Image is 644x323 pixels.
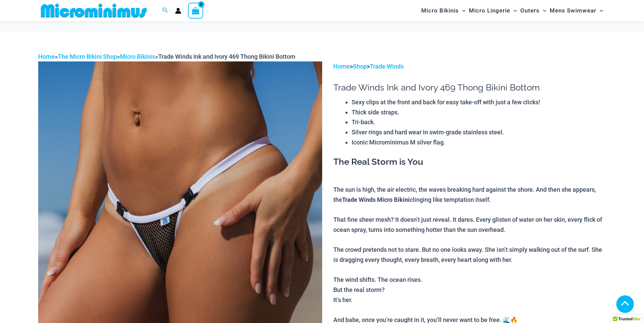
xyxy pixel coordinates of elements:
li: Thick side straps. [352,107,606,117]
a: Home [333,63,350,70]
a: Micro Bikinis [120,53,155,60]
span: Trade Winds Ink and Ivory 469 Thong Bikini Bottom [158,53,295,60]
span: Menu Toggle [596,2,603,19]
li: Silver rings and hard wear in swim-grade stainless steel. [352,127,606,137]
li: Sexy clips at the front and back for easy take-off with just a few clicks! [352,97,606,107]
span: Menu Toggle [510,2,517,19]
a: Home [38,53,55,60]
h1: Trade Winds Ink and Ivory 469 Thong Bikini Bottom [333,82,606,93]
a: Shop [353,63,367,70]
a: Account icon link [175,8,181,14]
b: Trade Winds Micro Bikini [342,195,410,204]
a: View Shopping Cart, empty [188,3,204,18]
a: Mens SwimwearMenu ToggleMenu Toggle [548,2,605,19]
a: Micro LingerieMenu ToggleMenu Toggle [467,2,519,19]
p: > > [333,61,606,72]
li: Tri-back. [352,117,606,127]
a: Micro BikinisMenu ToggleMenu Toggle [420,2,467,19]
span: Menu Toggle [459,2,466,19]
span: Outers [520,2,540,19]
a: Trade Winds [370,63,404,70]
li: Iconic Microminimus M silver flag. [352,137,606,147]
nav: Site Navigation [419,1,606,20]
span: Micro Bikinis [421,2,459,19]
span: Menu Toggle [540,2,546,19]
a: OutersMenu ToggleMenu Toggle [519,2,548,19]
span: » » » [38,53,295,60]
span: Micro Lingerie [469,2,510,19]
span: Mens Swimwear [550,2,596,19]
img: MM SHOP LOGO FLAT [38,3,149,18]
a: The Micro Bikini Shop [58,53,117,60]
h3: The Real Storm is You [333,156,606,168]
a: Search icon link [162,6,168,15]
